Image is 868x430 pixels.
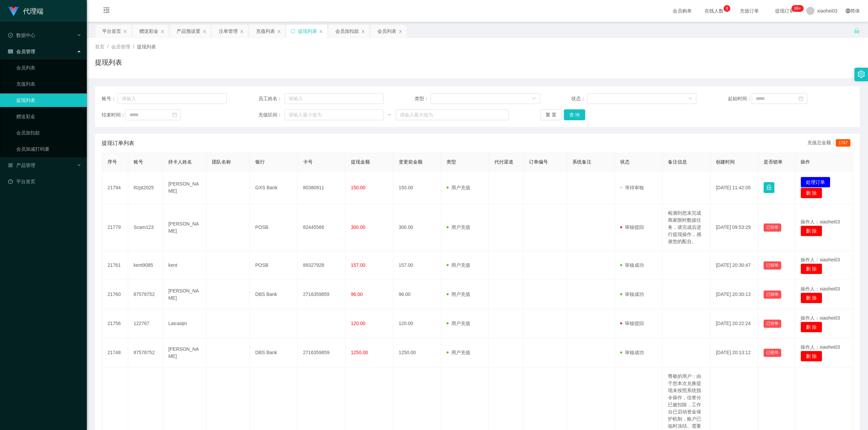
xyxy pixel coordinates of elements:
button: 重 置 [540,109,562,120]
span: 提现订单 [772,8,797,13]
span: 用户充值 [447,224,470,230]
span: 在线人数 [701,8,727,13]
td: 1250.00 [393,338,441,367]
i: 图标: check-circle-o [8,33,13,38]
td: 87578752 [128,338,163,367]
span: 状态 [620,159,630,165]
td: DBS Bank [250,280,298,309]
span: 等待审核 [620,185,644,190]
button: 删 除 [801,225,822,236]
h1: 代理端 [23,0,43,22]
p: 9 [726,5,728,12]
div: 充值总金额： [807,139,853,147]
td: 2716359859 [298,280,346,309]
button: 删 除 [801,351,822,362]
td: [PERSON_NAME] [163,338,206,367]
img: logo.9652507e.png [8,7,19,16]
span: 操作人：xiaohei03 [801,257,840,262]
span: 首页 [95,44,104,49]
i: 图标: close [160,29,164,34]
span: 用户充值 [447,350,470,355]
td: 检测到您未完成商家限时数据任务，请完成后进行提现操作，感谢您的配合。 [663,204,710,251]
span: 操作人：xiaohei03 [801,315,840,321]
i: 图标: calendar [172,112,177,117]
button: 查 询 [564,109,586,120]
span: 操作人：xiaohei03 [801,286,840,292]
span: 150.00 [351,185,366,190]
span: 审核成功 [620,350,644,355]
td: [DATE] 20:30:13 [710,280,758,309]
span: 用户充值 [447,262,470,268]
span: 提现列表 [137,44,156,49]
td: 89327928 [298,251,346,280]
div: 注单管理 [219,25,238,38]
button: 删 除 [801,263,822,274]
span: 系统备注 [572,159,591,165]
span: 操作人：xiaohei03 [801,219,840,224]
td: Laicaiqin [163,309,206,338]
input: 请输入最小值为 [284,109,383,120]
span: 账号： [102,95,118,102]
div: 赠送彩金 [139,25,158,38]
span: 创建时间 [716,159,735,165]
a: 会员加减打码量 [16,142,81,156]
td: 87578752 [128,280,163,309]
span: 300.00 [351,224,366,230]
input: 请输入 [118,93,227,104]
span: 卡号 [303,159,313,165]
span: 起始时间： [728,95,752,102]
span: 用户充值 [447,185,470,190]
span: / [133,44,134,49]
input: 请输入 [284,93,383,104]
td: 157.00 [393,251,441,280]
span: 充值区间： [258,111,285,119]
i: 图标: close [240,29,244,34]
span: 状态： [571,95,587,102]
span: 120.00 [351,321,366,326]
span: 操作 [801,159,810,165]
td: 21748 [102,338,128,367]
td: 150.00 [393,171,441,204]
td: 300.00 [393,204,441,251]
td: Scam123 [128,204,163,251]
span: ~ [383,111,396,119]
td: 120.00 [393,309,441,338]
a: 会员列表 [16,61,81,74]
a: 会员加扣款 [16,126,81,139]
span: 代付渠道 [494,159,513,165]
td: [PERSON_NAME] [163,280,206,309]
span: 订单编号 [529,159,548,165]
button: 已锁单 [764,291,781,299]
td: [DATE] 11:42:05 [710,171,758,204]
td: [DATE] 20:13:12 [710,338,758,367]
td: 21760 [102,280,128,309]
span: 员工姓名： [258,95,285,102]
span: 提现金额 [351,159,370,165]
td: [DATE] 20:22:24 [710,309,758,338]
td: 80380911 [298,171,346,204]
td: 122767 [128,309,163,338]
a: 提现列表 [16,93,81,107]
sup: 1145 [791,5,804,12]
div: 充值列表 [256,25,275,38]
td: 21779 [102,204,128,251]
div: 会员加扣款 [335,25,359,38]
a: 图标: dashboard平台首页 [8,175,81,188]
td: 2716359859 [298,338,346,367]
td: 21761 [102,251,128,280]
i: 图标: appstore-o [8,163,13,168]
i: 图标: menu-fold [95,0,118,22]
button: 已锁单 [764,320,781,328]
button: 处理订单 [801,177,830,188]
i: 图标: unlock [854,27,860,34]
span: 操作人：xiaohei03 [801,344,840,350]
td: kent [163,251,206,280]
td: 82445566 [298,204,346,251]
td: POSB [250,204,298,251]
i: 图标: table [8,49,13,54]
a: 赠送彩金 [16,110,81,123]
button: 删 除 [801,322,822,332]
sup: 8 [724,5,730,12]
td: DBS Bank [250,338,298,367]
div: 提现列表 [298,25,317,38]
